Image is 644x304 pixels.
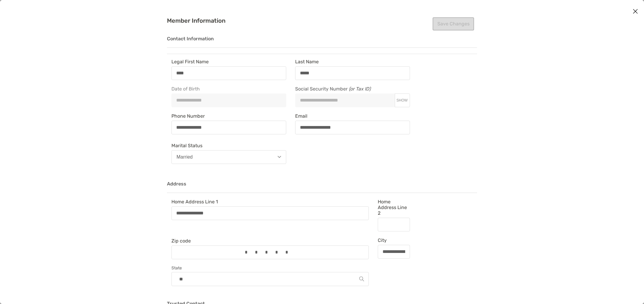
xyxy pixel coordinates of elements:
[171,113,286,119] span: Phone Number
[295,59,410,65] span: Last Name
[171,150,286,164] button: Married
[295,70,410,76] input: Last Name
[295,125,410,130] input: Email
[177,154,193,160] div: Married
[378,249,410,254] input: City
[378,237,410,243] span: City
[167,36,477,48] h3: Contact Information
[172,70,286,76] input: Legal First Name
[349,86,371,92] i: (or Tax ID)
[172,125,286,130] input: Phone Number
[171,143,286,148] span: Marital Status
[295,98,394,103] input: Social Security Number (or Tax ID)SHOW
[171,86,286,92] span: Date of Birth
[631,7,640,16] button: Close modal
[359,277,364,281] img: Search Icon
[171,199,369,205] span: Home Address Line 1
[378,199,410,216] span: Home Address Line 2
[378,222,410,227] input: Home Address Line 2
[295,86,410,93] span: Social Security Number
[167,17,477,24] h4: Member Information
[295,113,410,119] span: Email
[171,59,286,65] span: Legal First Name
[278,156,281,158] img: Open dropdown arrow
[172,98,286,103] input: Date of Birth
[172,250,369,255] input: Zip code
[397,98,408,102] span: SHOW
[172,211,369,216] input: Home Address Line 1
[171,238,369,244] span: Zip code
[394,98,410,103] button: Social Security Number (or Tax ID)
[171,265,369,271] label: State
[167,181,477,193] h3: Address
